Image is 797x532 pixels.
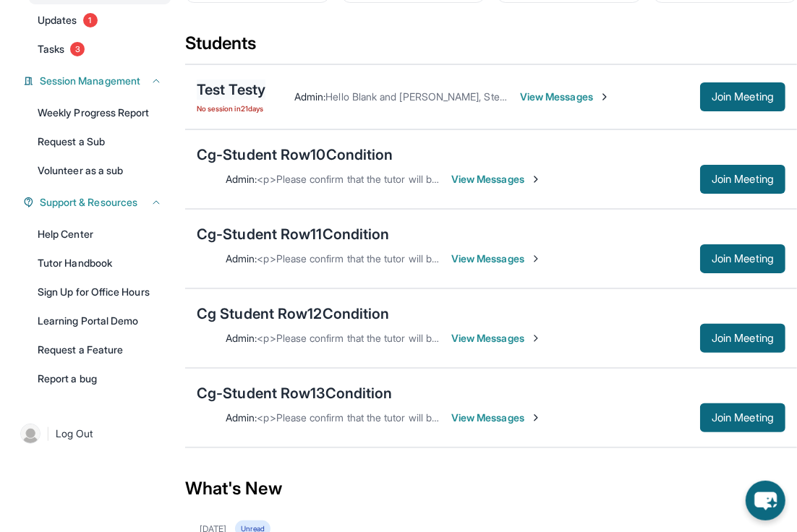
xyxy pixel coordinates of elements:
div: What's New [185,457,797,520]
img: Chevron-Right [530,173,542,185]
a: Request a Sub [29,129,171,155]
span: Support & Resources [40,195,137,210]
span: Tasks [38,42,64,56]
span: Admin : [226,411,257,424]
div: Cg-Student Row13Condition [197,383,393,403]
img: user-img [20,424,41,444]
button: chat-button [746,481,785,520]
span: Admin : [294,90,325,103]
button: Join Meeting [700,244,785,273]
span: 3 [70,42,85,56]
a: |Log Out [14,418,171,450]
span: <p>Please confirm that the tutor will be able to attend your first assigned meeting time before j... [257,252,779,265]
button: Session Management [34,74,162,88]
div: Test Testy [197,80,265,100]
span: Join Meeting [712,334,774,343]
div: Cg Student Row12Condition [197,304,390,324]
button: Join Meeting [700,165,785,194]
a: Help Center [29,221,171,247]
span: <p>Please confirm that the tutor will be able to attend your first assigned meeting time before j... [257,332,779,344]
button: Join Meeting [700,82,785,111]
span: Log Out [56,426,93,441]
img: Chevron-Right [599,91,610,103]
a: Volunteer as a sub [29,158,171,184]
div: Cg-Student Row11Condition [197,224,390,244]
img: Chevron-Right [530,332,542,344]
span: Admin : [226,332,257,344]
button: Support & Resources [34,195,162,210]
span: Session Management [40,74,140,88]
span: <p>Please confirm that the tutor will be able to attend your first assigned meeting time before j... [257,411,779,424]
img: Chevron-Right [530,253,542,265]
span: | [46,425,50,442]
span: 1 [83,13,98,27]
span: Join Meeting [712,254,774,263]
span: Join Meeting [712,175,774,184]
button: Join Meeting [700,324,785,353]
a: Tasks3 [29,36,171,62]
span: View Messages [451,172,542,186]
div: Students [185,32,797,64]
span: View Messages [451,411,542,425]
img: Chevron-Right [530,412,542,424]
a: Updates1 [29,7,171,33]
a: Request a Feature [29,337,171,363]
span: <p>Please confirm that the tutor will be able to attend your first assigned meeting time before j... [257,173,779,185]
span: View Messages [520,90,610,104]
button: Join Meeting [700,403,785,432]
span: Join Meeting [712,413,774,422]
a: Weekly Progress Report [29,100,171,126]
span: Join Meeting [712,93,774,101]
a: Sign Up for Office Hours [29,279,171,305]
span: Updates [38,13,77,27]
a: Learning Portal Demo [29,308,171,334]
span: View Messages [451,331,542,346]
span: Admin : [226,252,257,265]
div: Cg-Student Row10Condition [197,145,393,165]
span: No session in 21 days [197,103,265,114]
span: View Messages [451,252,542,266]
span: Admin : [226,173,257,185]
a: Report a bug [29,366,171,392]
a: Tutor Handbook [29,250,171,276]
